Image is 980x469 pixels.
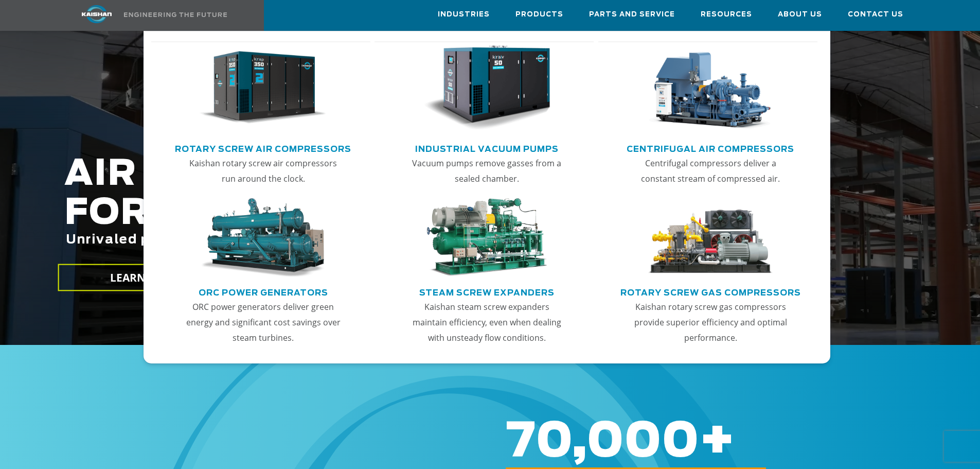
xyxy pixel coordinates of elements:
[419,284,555,299] a: Steam Screw Expanders
[506,435,940,449] h6: +
[200,198,326,277] img: thumb-ORC-Power-Generators
[423,45,550,131] img: thumb-Industrial-Vacuum-Pumps
[64,155,772,279] h2: AIR COMPRESSORS FOR THE
[515,1,563,28] a: Products
[406,299,567,345] p: Kaishan steam screw expanders maintain efficiency, even when dealing with unsteady flow conditions.
[630,299,791,345] p: Kaishan rotary screw gas compressors provide superior efficiency and optimal performance.
[183,155,344,186] p: Kaishan rotary screw air compressors run around the clock.
[701,1,752,28] a: Resources
[848,9,903,21] span: Contact Us
[200,45,326,131] img: thumb-Rotary-Screw-Air-Compressors
[647,45,774,131] img: thumb-Centrifugal-Air-Compressors
[199,284,328,299] a: ORC Power Generators
[423,198,550,277] img: thumb-Steam-Screw-Expanders
[630,155,791,186] p: Centrifugal compressors deliver a constant stream of compressed air.
[58,5,135,23] img: kaishan logo
[620,284,801,299] a: Rotary Screw Gas Compressors
[778,1,822,28] a: About Us
[58,264,233,291] a: LEARN MORE
[438,9,490,21] span: Industries
[406,155,567,186] p: Vacuum pumps remove gasses from a sealed chamber.
[66,234,506,246] span: Unrivaled performance with up to 35% energy cost savings.
[415,140,559,155] a: Industrial Vacuum Pumps
[627,140,794,155] a: Centrifugal Air Compressors
[515,9,563,21] span: Products
[438,1,490,28] a: Industries
[175,140,351,155] a: Rotary Screw Air Compressors
[110,270,181,285] span: LEARN MORE
[506,419,699,466] span: 70,000
[589,9,675,21] span: Parts and Service
[848,1,903,28] a: Contact Us
[124,12,227,17] img: Engineering the future
[778,9,822,21] span: About Us
[183,299,344,345] p: ORC power generators deliver green energy and significant cost savings over steam turbines.
[701,9,752,21] span: Resources
[589,1,675,28] a: Parts and Service
[647,198,774,277] img: thumb-Rotary-Screw-Gas-Compressors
